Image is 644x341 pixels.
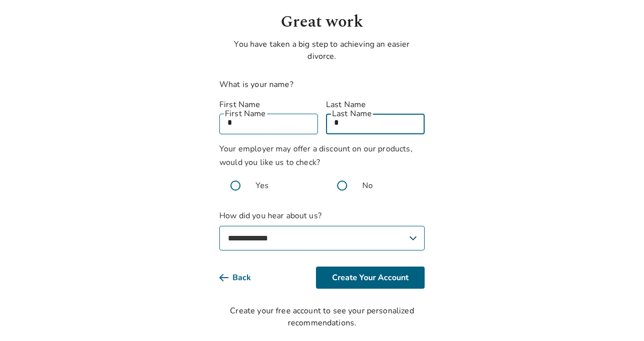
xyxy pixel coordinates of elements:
button: Create Your Account [316,267,425,289]
p: You have taken a big step to achieving an easier divorce. [219,38,425,62]
span: Your employer may offer a discount on our products, would you like us to check? [219,143,413,168]
iframe: Chat Widget [594,293,644,341]
label: How did you hear about us? [219,210,425,250]
label: Last Name [326,99,425,111]
button: Back [219,267,267,289]
label: First Name [219,99,318,111]
span: Yes [256,180,269,192]
select: How did you hear about us? [219,226,425,250]
h1: Great work [219,10,425,34]
div: Create your free account to see your personalized recommendations. [219,305,425,329]
label: What is your name? [219,79,293,90]
span: No [362,180,373,192]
